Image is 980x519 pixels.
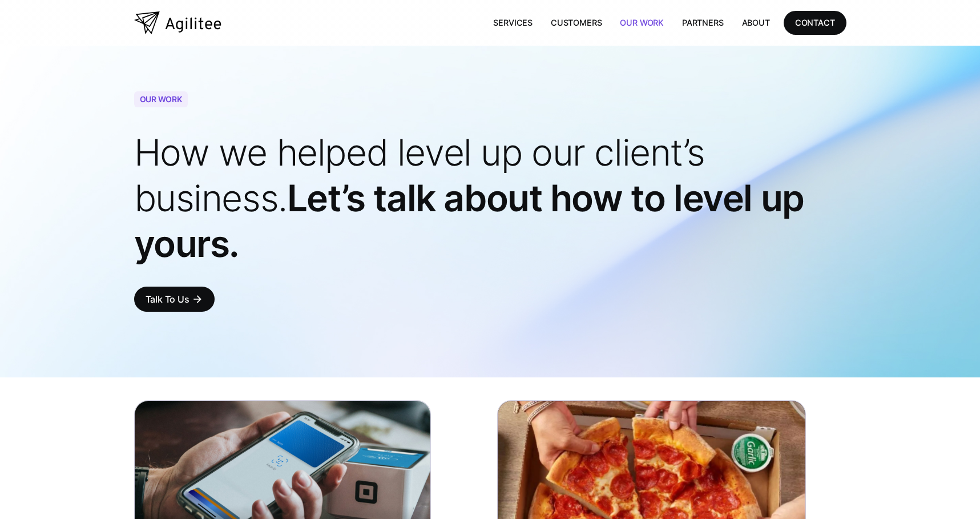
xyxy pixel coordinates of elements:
a: About [733,11,779,34]
a: Our Work [611,11,673,34]
a: Partners [673,11,733,34]
div: OUR WORK [134,91,188,107]
a: home [134,11,221,34]
div: Talk To Us [146,291,189,307]
div: CONTACT [795,15,835,30]
a: CONTACT [784,11,846,34]
div: arrow_forward [192,293,203,305]
a: Customers [542,11,611,34]
span: How we helped level up our client’s business. [134,130,705,220]
h1: Let’s talk about how to level up yours. [134,130,846,267]
a: Services [484,11,542,34]
a: Talk To Usarrow_forward [134,287,215,312]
